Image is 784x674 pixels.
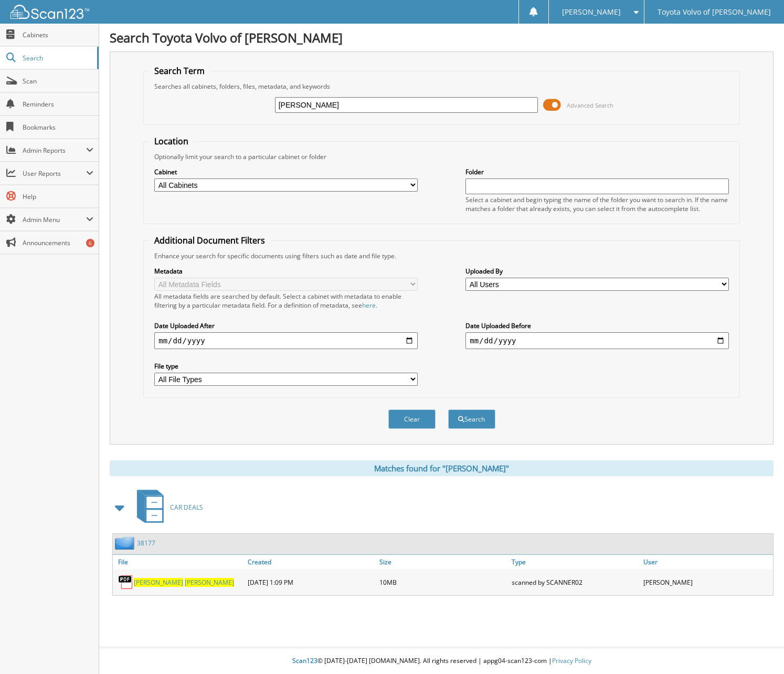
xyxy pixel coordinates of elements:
button: Clear [388,409,436,429]
div: [PERSON_NAME] [641,572,773,593]
div: Searches all cabinets, folders, files, metadata, and keywords [149,82,734,91]
label: Cabinet [154,167,418,176]
div: 6 [86,239,94,247]
legend: Search Term [149,65,210,77]
img: PDF.png [118,574,134,590]
a: Type [509,555,641,569]
span: Help [23,192,93,201]
a: File [113,555,245,569]
label: Uploaded By [465,267,729,276]
span: Advanced Search [567,101,613,109]
span: Search [23,54,92,62]
label: File type [154,362,418,371]
a: CAR DEALS [131,487,203,528]
legend: Additional Document Filters [149,235,270,246]
span: Scan123 [292,656,317,665]
legend: Location [149,135,194,147]
a: [PERSON_NAME] [PERSON_NAME] [134,578,234,587]
div: Enhance your search for specific documents using filters such as date and file type. [149,251,734,260]
div: Optionally limit your search to a particular cabinet or folder [149,152,734,161]
div: Select a cabinet and begin typing the name of the folder you want to search in. If the name match... [465,195,729,213]
a: here [362,301,376,310]
input: start [154,332,418,349]
span: Cabinets [23,30,93,39]
span: Admin Menu [23,215,86,224]
span: Reminders [23,100,93,109]
div: 10MB [377,572,509,593]
a: User [641,555,773,569]
a: 38177 [137,539,155,547]
img: scan123-logo-white.svg [10,5,89,19]
input: end [465,332,729,349]
span: Bookmarks [23,123,93,132]
img: folder2.png [115,536,137,550]
a: Size [377,555,509,569]
div: © [DATE]-[DATE] [DOMAIN_NAME]. All rights reserved | appg04-scan123-com | [99,648,784,674]
span: CAR DEALS [170,503,203,512]
a: Privacy Policy [552,656,591,665]
div: scanned by SCANNER02 [509,572,641,593]
h1: Search Toyota Volvo of [PERSON_NAME] [110,29,774,46]
div: Matches found for "[PERSON_NAME]" [110,460,774,476]
span: [PERSON_NAME] [134,578,183,587]
label: Metadata [154,267,418,276]
span: Toyota Volvo of [PERSON_NAME] [658,9,771,15]
label: Folder [465,167,729,176]
label: Date Uploaded Before [465,321,729,330]
span: User Reports [23,169,86,178]
span: [PERSON_NAME] [185,578,234,587]
span: Scan [23,77,93,86]
button: Search [448,409,495,429]
div: All metadata fields are searched by default. Select a cabinet with metadata to enable filtering b... [154,292,418,310]
label: Date Uploaded After [154,321,418,330]
div: [DATE] 1:09 PM [245,572,377,593]
span: [PERSON_NAME] [562,9,621,15]
a: Created [245,555,377,569]
span: Announcements [23,238,93,247]
span: Admin Reports [23,146,86,155]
